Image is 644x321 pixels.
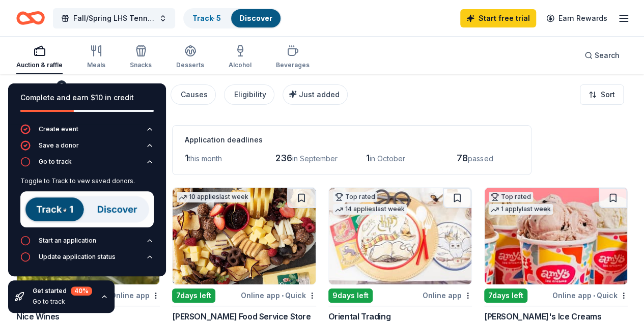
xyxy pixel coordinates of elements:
div: Complete and earn $10 in credit [20,92,154,104]
div: Go to track [33,298,92,306]
div: 9 days left [328,288,373,303]
div: 40 % [71,286,92,296]
div: Top rated [489,192,533,202]
div: Save a donor [39,141,79,150]
button: Go to track [20,157,154,173]
div: Go to track [39,158,72,166]
button: Track· 5Discover [183,8,282,28]
div: Get started [33,286,92,296]
span: in September [292,154,338,163]
span: Search [595,49,620,62]
span: • [593,291,595,300]
div: Desserts [176,61,204,69]
div: Go to track [20,173,154,236]
div: Start an application [39,237,96,245]
div: Auction & raffle [16,61,63,69]
button: Eligibility [224,84,274,105]
span: 78 [457,153,468,163]
a: Earn Rewards [540,9,613,27]
span: Just added [299,90,340,99]
button: Causes [171,84,216,105]
button: Create event [20,124,154,140]
span: 1 [185,153,188,163]
span: passed [468,154,493,163]
div: 7 days left [484,288,527,303]
div: 7 days left [172,288,215,303]
span: Fall/Spring LHS Tennis Fundraiser [73,12,155,24]
div: Update application status [39,253,116,261]
div: Top rated [333,192,377,202]
span: 236 [275,153,292,163]
button: Desserts [176,41,204,74]
div: Eligibility [234,89,266,101]
img: Image for Gordon Food Service Store [173,188,315,284]
button: Alcohol [229,41,251,74]
button: Meals [87,41,105,74]
button: Snacks [130,41,152,74]
button: Beverages [276,41,310,74]
span: • [282,291,284,300]
button: Auction & raffle [16,41,63,74]
span: 1 [366,153,370,163]
img: Image for Oriental Trading [329,188,471,284]
button: Update application status [20,252,154,268]
div: Snacks [130,61,152,69]
a: Discover [239,14,272,22]
span: this month [188,154,222,163]
div: Online app Quick [241,289,316,302]
button: Save a donor [20,140,154,157]
div: Application deadlines [185,134,519,146]
div: Meals [87,61,105,69]
span: in October [370,154,405,163]
div: 10 applies last week [177,192,250,202]
img: Track [20,191,154,227]
button: Sort [580,84,624,105]
button: Start an application [20,236,154,252]
button: Just added [283,84,348,105]
div: Toggle to Track to vew saved donors. [20,177,154,185]
a: Home [16,6,45,30]
img: Image for Amy's Ice Creams [485,188,627,284]
div: Alcohol [229,61,251,69]
div: 1 apply last week [489,204,553,215]
div: Beverages [276,61,310,69]
span: Sort [601,89,615,101]
div: Online app [423,289,472,302]
button: Search [576,45,628,66]
a: Start free trial [460,9,536,27]
div: Causes [181,89,208,101]
div: Online app Quick [552,289,628,302]
a: Track· 5 [192,14,221,22]
div: Create event [39,125,78,133]
button: Fall/Spring LHS Tennis Fundraiser [53,8,175,28]
div: 14 applies last week [333,204,407,215]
